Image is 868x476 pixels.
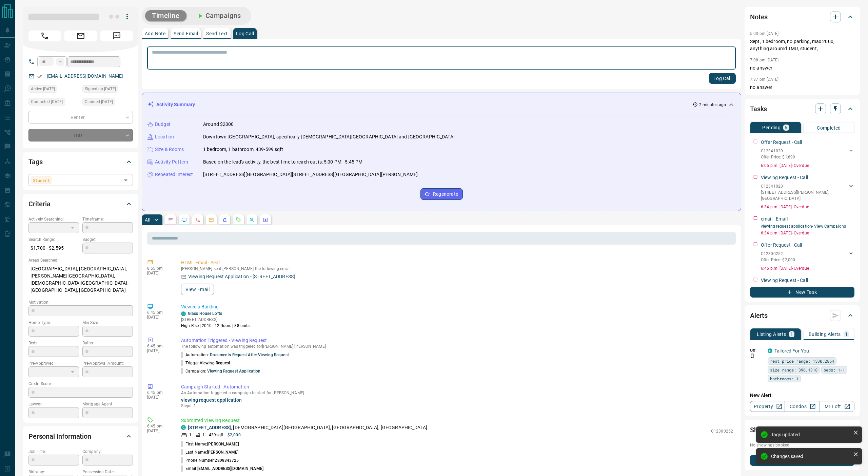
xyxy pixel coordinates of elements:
[155,133,174,140] p: Location
[215,458,239,463] span: 2898343725
[197,466,263,471] span: [EMAIL_ADDRESS][DOMAIN_NAME]
[28,449,79,455] p: Job Title:
[824,366,845,373] span: beds: 1-1
[28,243,79,254] p: $1,700 - $2,595
[28,257,133,263] p: Areas Searched:
[181,303,733,310] p: Viewed a Building
[420,188,463,200] button: Regenerate
[200,361,231,365] span: Viewing Request
[209,432,223,438] p: 439 sqft
[47,73,123,79] a: [EMAIL_ADDRESS][DOMAIN_NAME]
[770,375,798,382] span: bathrooms: 1
[761,265,854,271] p: 6:45 p.m. [DATE] - Overdue
[771,454,850,459] div: Changes saved
[145,31,165,36] p: Add Note
[790,332,793,337] p: 1
[121,175,131,185] button: Open
[181,403,733,409] p: Steps:
[147,98,735,111] div: Activity Summary2 minutes ago
[750,287,854,298] button: New Task
[761,154,795,160] p: Offer Price: $1,899
[31,85,55,92] span: Active [DATE]
[181,217,187,223] svg: Lead Browsing Activity
[28,428,133,444] div: Personal Information
[82,85,133,95] div: Sun Feb 23 2025
[761,183,848,189] p: C12341020
[181,259,733,266] p: HTML Email - Sent
[750,58,779,62] p: 7:08 pm [DATE]
[188,273,295,280] p: Viewing Request Application - [STREET_ADDRESS]
[757,332,786,337] p: Listing Alerts
[750,401,785,412] a: Property
[210,353,289,357] a: documents request after viewing request
[189,432,192,438] p: 1
[181,284,214,295] button: View Email
[28,381,133,387] p: Credit Score:
[181,311,186,316] div: condos.ca
[181,352,289,358] p: Automation:
[145,217,150,222] p: All
[28,198,51,209] h2: Criteria
[188,425,231,430] a: [STREET_ADDRESS]
[64,31,97,41] span: Email
[774,348,809,354] a: Tailored For You
[147,344,171,348] p: 6:45 pm
[28,360,79,366] p: Pre-Approved:
[174,31,198,36] p: Send Email
[181,441,239,447] p: First Name:
[761,249,854,264] div: C12300252Offer Price: $2,000
[207,369,260,374] a: viewing request application
[147,424,171,429] p: 6:45 pm
[761,163,854,169] p: 6:05 p.m. [DATE] - Overdue
[147,271,171,275] p: [DATE]
[249,217,255,223] svg: Opportunities
[750,455,854,466] button: New Showing
[236,217,241,223] svg: Requests
[709,73,736,84] button: Log Call
[750,307,854,324] div: Alerts
[750,64,854,72] p: no answer
[761,215,788,223] p: email - Email
[845,332,848,337] p: 1
[188,424,427,431] p: , [DEMOGRAPHIC_DATA][GEOGRAPHIC_DATA], [GEOGRAPHIC_DATA], [GEOGRAPHIC_DATA]
[145,10,186,21] button: Timeline
[28,263,133,296] p: [GEOGRAPHIC_DATA], [GEOGRAPHIC_DATA], [PERSON_NAME][GEOGRAPHIC_DATA], [DEMOGRAPHIC_DATA][GEOGRAPH...
[181,317,250,323] p: [STREET_ADDRESS]
[28,129,133,141] div: TBD
[761,182,854,203] div: C12341020[STREET_ADDRESS][PERSON_NAME],[GEOGRAPHIC_DATA]
[203,133,455,140] p: Downtown [GEOGRAPHIC_DATA], specifically [DEMOGRAPHIC_DATA][GEOGRAPHIC_DATA] and [GEOGRAPHIC_DATA]
[85,85,116,92] span: Signed up [DATE]
[750,84,854,91] p: no answer
[236,31,254,36] p: Log Call
[181,465,263,472] p: Email:
[750,103,767,114] h2: Tasks
[189,10,248,21] button: Campaigns
[28,85,79,95] div: Thu Aug 14 2025
[181,337,733,344] p: Automation Triggered - Viewing Request
[147,429,171,433] p: [DATE]
[82,320,133,326] p: Min Size:
[750,31,779,36] p: 5:03 pm [DATE]
[181,344,733,349] p: The following automation was triggered for [PERSON_NAME] [PERSON_NAME]
[762,125,781,130] p: Pending
[203,121,234,128] p: Around $2000
[147,266,171,271] p: 8:55 pm
[768,348,772,353] div: condos.ca
[155,121,171,128] p: Budget
[761,148,795,154] p: C12341020
[82,236,133,243] p: Budget:
[761,224,846,229] a: viewing request application- View Campaigns
[28,216,79,222] p: Actively Searching:
[181,368,260,374] p: Campaign:
[28,340,79,346] p: Beds:
[28,111,133,123] div: Renter
[28,98,79,108] div: Wed Aug 13 2025
[147,315,171,320] p: [DATE]
[155,158,188,166] p: Activity Pattern
[750,9,854,25] div: Notes
[155,146,184,153] p: Size & Rooms
[82,340,133,346] p: Baths:
[37,74,42,79] svg: Email Verified
[761,251,795,257] p: C12300252
[761,204,854,210] p: 6:34 p.m. [DATE] - Overdue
